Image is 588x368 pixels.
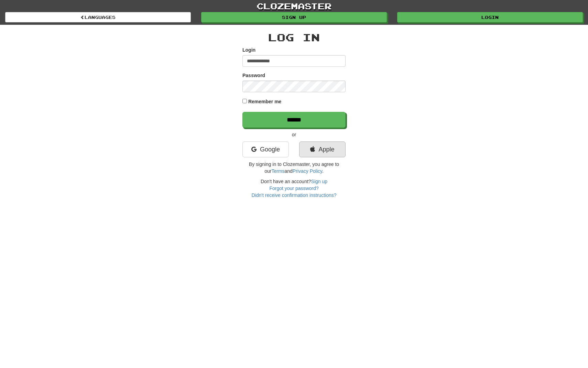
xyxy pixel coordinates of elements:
[242,141,289,157] a: Google
[397,12,583,22] a: Login
[271,168,284,174] a: Terms
[242,161,346,175] p: By signing in to Clozemaster, you agree to our and .
[201,12,387,22] a: Sign up
[242,131,346,138] p: or
[242,32,346,43] h2: Log In
[293,168,322,174] a: Privacy Policy
[242,178,346,199] div: Don't have an account?
[5,12,191,22] a: Languages
[242,46,255,53] label: Login
[269,186,318,191] a: Forgot your password?
[251,192,336,198] a: Didn't receive confirmation instructions?
[248,98,282,105] label: Remember me
[242,72,265,79] label: Password
[311,179,327,184] a: Sign up
[299,141,346,157] a: Apple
